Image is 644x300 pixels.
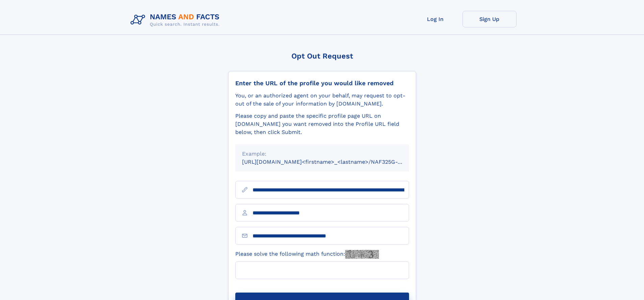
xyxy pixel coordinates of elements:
div: Opt Out Request [228,52,416,60]
small: [URL][DOMAIN_NAME]<firstname>_<lastname>/NAF325G-xxxxxxxx [242,159,422,165]
div: Example: [242,150,402,158]
a: Sign Up [462,11,517,27]
div: You, or an authorized agent on your behalf, may request to opt-out of the sale of your informatio... [235,92,409,108]
a: Log In [408,11,462,27]
img: Logo Names and Facts [128,11,225,29]
div: Enter the URL of the profile you would like removed [235,79,409,87]
div: Please copy and paste the specific profile page URL on [DOMAIN_NAME] you want removed into the Pr... [235,112,409,136]
label: Please solve the following math function: [235,250,379,259]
